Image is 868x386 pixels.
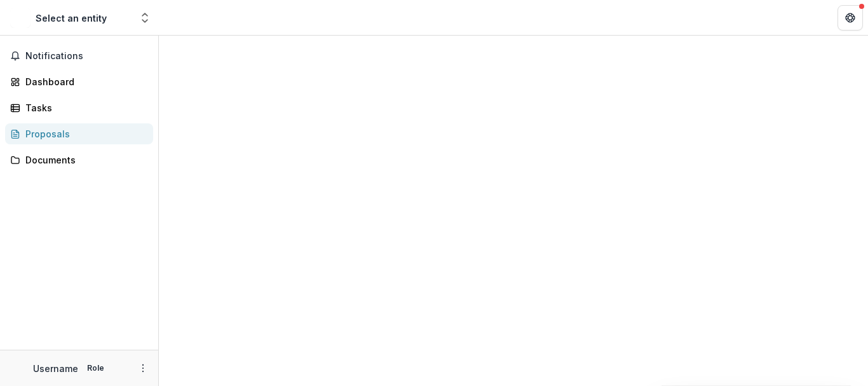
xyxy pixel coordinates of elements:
p: Role [83,362,108,374]
div: Select an entity [36,11,107,25]
span: Notifications [25,51,148,62]
div: Tasks [25,101,143,114]
a: Dashboard [5,71,153,92]
div: Proposals [25,127,143,141]
button: More [135,361,151,376]
button: Open entity switcher [136,5,154,31]
p: Username [33,362,78,375]
a: Proposals [5,123,153,144]
button: Get Help [837,5,863,31]
a: Documents [5,149,153,170]
button: Notifications [5,46,153,66]
div: Dashboard [25,75,143,88]
a: Tasks [5,97,153,118]
div: Documents [25,153,143,167]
